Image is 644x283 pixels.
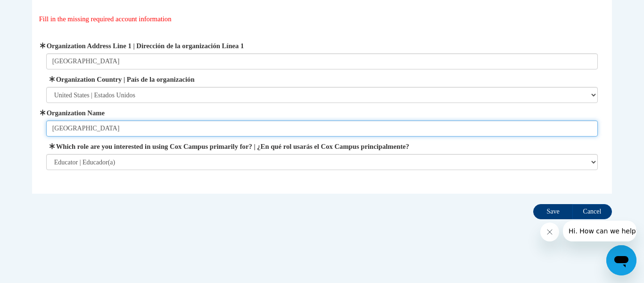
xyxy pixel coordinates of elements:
[572,204,612,219] input: Cancel
[46,141,598,152] label: Which role are you interested in using Cox Campus primarily for? | ¿En qué rol usarás el Cox Camp...
[540,223,559,241] iframe: Close message
[46,120,598,137] input: Metadata input
[46,74,598,85] label: Organization Country | País de la organización
[563,221,636,241] iframe: Message from company
[6,7,76,14] span: Hi. How can we help?
[39,15,172,23] span: Fill in the missing required account information
[46,41,598,51] label: Organization Address Line 1 | Dirección de la organización Línea 1
[46,108,598,118] label: Organization Name
[606,245,636,275] iframe: Button to launch messaging window
[46,53,598,69] input: Metadata input
[533,204,573,219] input: Save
